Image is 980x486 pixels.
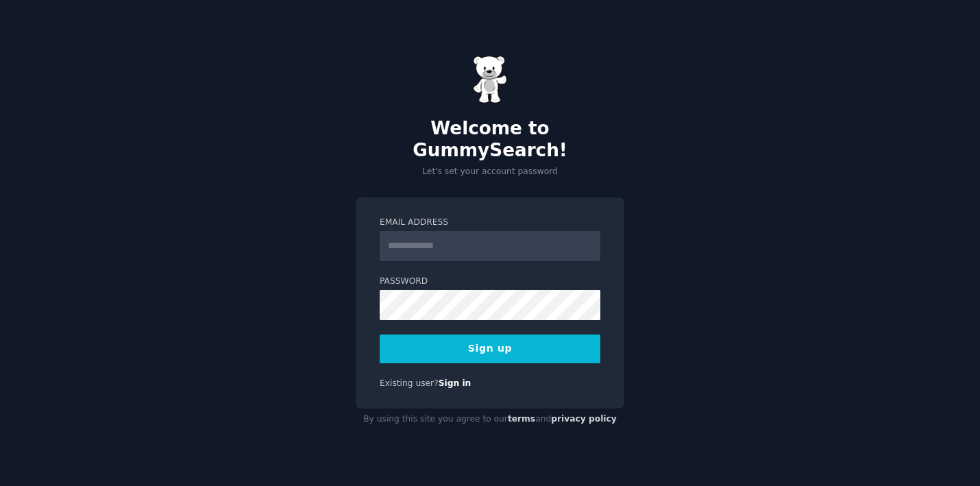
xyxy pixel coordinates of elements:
[380,217,600,229] label: Email Address
[508,414,535,424] a: terms
[439,378,471,388] a: Sign in
[380,335,600,363] button: Sign up
[380,276,600,288] label: Password
[356,166,624,178] p: Let's set your account password
[356,118,624,161] h2: Welcome to GummySearch!
[380,378,439,388] span: Existing user?
[356,409,624,430] div: By using this site you agree to our and
[473,56,507,104] img: Gummy Bear
[551,414,617,424] a: privacy policy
